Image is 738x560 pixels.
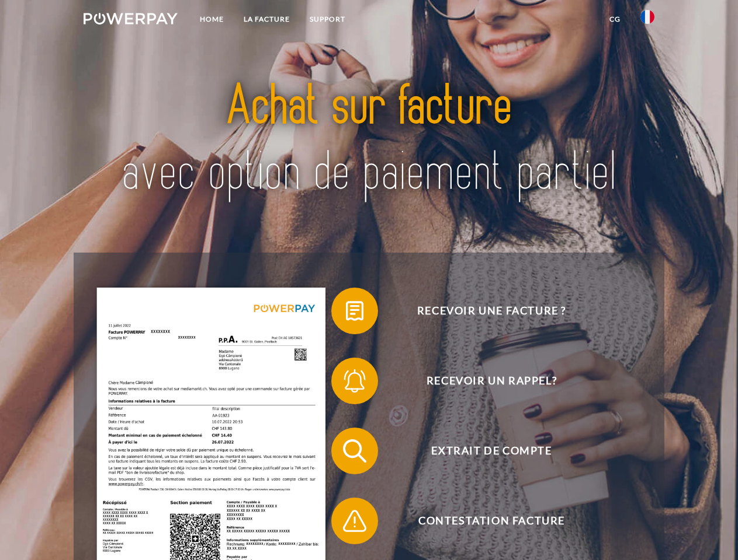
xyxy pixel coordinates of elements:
[348,288,635,334] span: Recevoir une facture ?
[234,9,300,30] a: LA FACTURE
[300,9,355,30] a: Support
[348,498,635,544] span: Contestation Facture
[331,428,635,474] button: Extrait de compte
[340,366,369,395] img: qb_bell.svg
[640,10,654,24] img: fr
[600,9,630,30] a: CG
[340,436,369,466] img: qb_search.svg
[348,428,635,474] span: Extrait de compte
[340,506,369,535] img: qb_warning.svg
[112,56,626,223] img: title-powerpay_fr.svg
[331,358,635,404] button: Recevoir un rappel?
[84,13,178,24] img: logo-powerpay-white.svg
[348,358,635,404] span: Recevoir un rappel?
[331,498,635,544] button: Contestation Facture
[190,9,234,30] a: Home
[331,288,635,334] button: Recevoir une facture ?
[340,296,369,325] img: qb_bill.svg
